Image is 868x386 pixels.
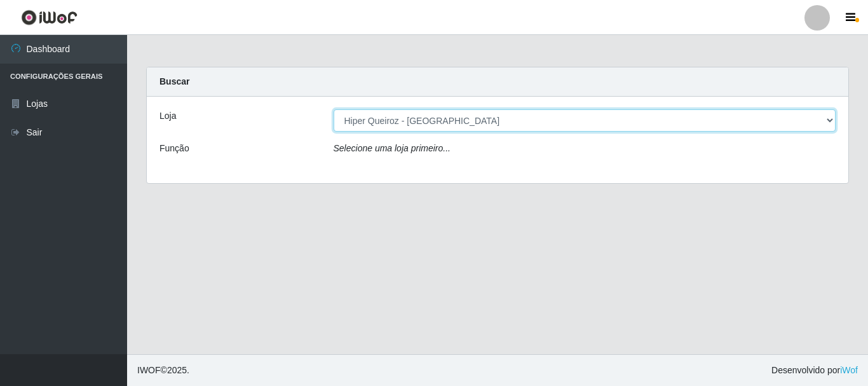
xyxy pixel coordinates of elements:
[840,365,858,375] a: iWof
[159,109,176,123] label: Loja
[159,142,189,155] label: Função
[21,10,78,25] img: CoreUI Logo
[334,143,451,153] i: Selecione uma loja primeiro...
[137,364,189,377] span: © 2025 .
[137,365,161,375] span: IWOF
[771,364,858,377] span: Desenvolvido por
[159,76,189,86] strong: Buscar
